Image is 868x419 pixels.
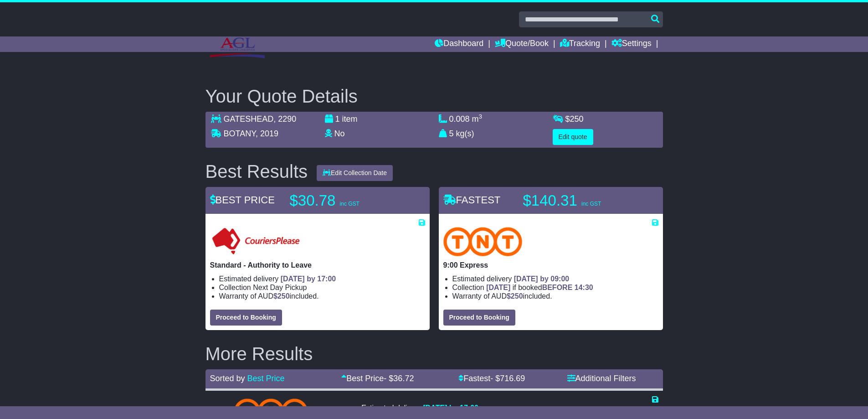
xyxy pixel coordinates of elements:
[219,292,425,300] li: Warranty of AUD included.
[495,36,549,52] a: Quote/Book
[611,36,652,52] a: Settings
[384,374,414,383] span: - $
[423,404,478,412] span: [DATE] by 17:00
[581,201,601,207] span: inc GST
[452,292,658,300] li: Warranty of AUD included.
[490,374,525,383] span: - $
[224,129,256,138] span: BOTANY
[486,284,510,291] span: [DATE]
[479,113,483,120] sup: 3
[565,114,584,124] span: $
[570,114,584,124] span: 250
[281,275,336,283] span: [DATE] by 17:00
[511,292,523,300] span: 250
[458,374,525,383] a: Fastest- $716.69
[201,161,313,181] div: Best Results
[560,36,600,52] a: Tracking
[256,129,278,138] span: , 2019
[449,114,470,124] span: 0.008
[361,403,502,412] li: Estimated delivery
[567,374,636,383] a: Additional Filters
[334,129,345,138] span: No
[486,284,593,291] span: if booked
[553,129,593,145] button: Edit quote
[500,374,525,383] span: 716.69
[342,114,358,124] span: item
[514,275,570,283] span: [DATE] by 09:00
[210,374,245,383] span: Sorted by
[210,194,275,206] span: BEST PRICE
[542,284,573,291] span: BEFORE
[219,283,425,292] li: Collection
[290,191,404,210] p: $30.78
[205,344,663,364] h2: More Results
[210,310,282,326] button: Proceed to Booking
[273,292,290,300] span: $
[317,165,393,181] button: Edit Collection Date
[393,374,414,383] span: 36.72
[435,36,483,52] a: Dashboard
[507,292,523,300] span: $
[452,274,658,283] li: Estimated delivery
[210,227,302,256] img: Couriers Please: Standard - Authority to Leave
[472,114,483,124] span: m
[341,374,414,383] a: Best Price- $36.72
[335,114,340,124] span: 1
[219,274,425,283] li: Estimated delivery
[443,227,523,256] img: TNT Domestic: 9:00 Express
[443,261,658,269] p: 9:00 Express
[273,114,296,124] span: , 2290
[523,191,637,210] p: $140.31
[277,292,290,300] span: 250
[205,86,663,106] h2: Your Quote Details
[449,129,454,138] span: 5
[443,310,515,326] button: Proceed to Booking
[456,129,474,138] span: kg(s)
[452,283,658,292] li: Collection
[247,374,285,383] a: Best Price
[575,284,593,291] span: 14:30
[224,114,274,124] span: GATESHEAD
[340,201,360,207] span: inc GST
[443,194,501,206] span: FASTEST
[253,284,307,291] span: Next Day Pickup
[210,261,425,269] p: Standard - Authority to Leave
